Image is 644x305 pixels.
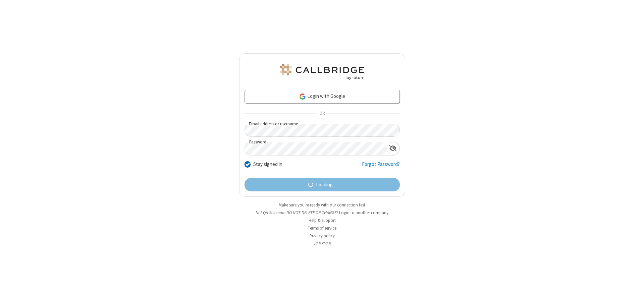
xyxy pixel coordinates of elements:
span: Loading... [316,181,336,189]
a: Help & support [309,218,336,223]
span: OR [317,109,327,118]
input: Password [245,142,386,155]
label: Stay signed in [253,161,282,168]
img: QA Selenium DO NOT DELETE OR CHANGE [278,64,366,80]
a: Make sure you're ready with our connection test [279,202,365,208]
img: google-icon.png [299,93,306,100]
input: Email address or username [245,124,400,137]
a: Login with Google [245,90,400,103]
a: Privacy policy [310,233,335,239]
button: Loading... [245,178,400,191]
div: Show password [386,142,399,155]
button: Login to another company [339,209,388,216]
a: Terms of service [308,225,336,231]
a: Forgot Password? [362,161,400,173]
li: Not QA Selenium DO NOT DELETE OR CHANGE? [239,209,405,216]
iframe: Chat [627,288,639,300]
li: v2.6.352.6 [239,240,405,247]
